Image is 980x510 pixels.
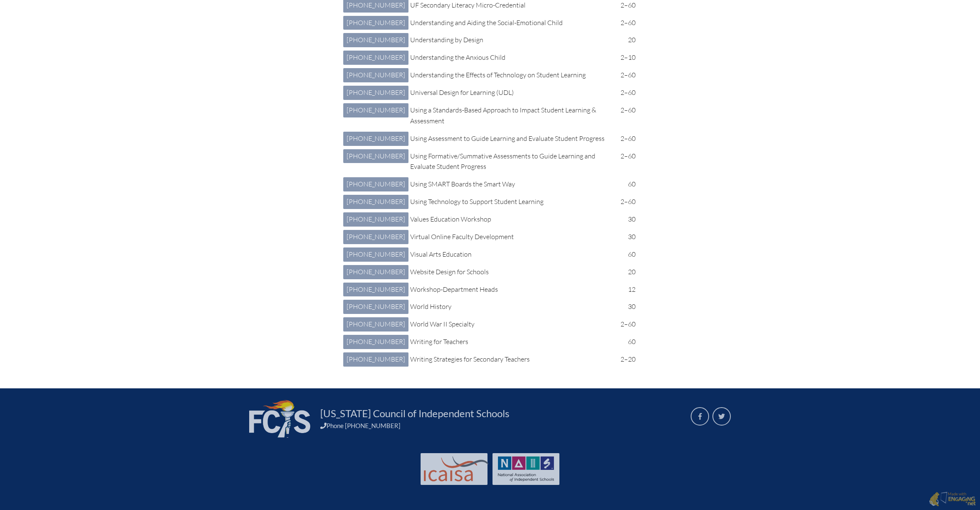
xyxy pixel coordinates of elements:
p: 2–60 [618,319,635,330]
p: 60 [618,249,635,260]
img: NAIS Logo [498,456,554,482]
img: Int'l Council Advancing Independent School Accreditation logo [424,456,488,482]
a: [PHONE_NUMBER] [343,283,408,297]
p: Universal Design for Learning (UDL) [410,87,611,98]
a: [PHONE_NUMBER] [343,352,408,367]
p: Using a Standards-Based Approach to Impact Student Learning & Assessment [410,105,611,127]
p: 30 [618,301,635,312]
img: Engaging - Bring it online [940,492,949,504]
p: Using Formative/Summative Assessments to Guide Learning and Evaluate Student Progress [410,151,611,173]
p: 12 [618,284,635,295]
p: 60 [618,179,635,190]
a: [PHONE_NUMBER] [343,149,408,163]
p: Writing Strategies for Secondary Teachers [410,354,611,365]
p: Made with [948,492,976,507]
p: 2–60 [618,87,635,98]
p: Understanding the Effects of Technology on Student Learning [410,70,611,81]
a: Made with [926,490,979,509]
p: 2–60 [618,196,635,207]
a: [PHONE_NUMBER] [343,51,408,65]
p: Values Education Workshop [410,214,611,225]
p: Workshop-Department Heads [410,284,611,295]
img: FCIS_logo_white [249,400,310,438]
a: [PHONE_NUMBER] [343,132,408,146]
img: Engaging - Bring it online [929,492,939,507]
a: [PHONE_NUMBER] [343,86,408,100]
p: 2–20 [618,354,635,365]
p: 30 [618,214,635,225]
p: 60 [618,337,635,347]
a: [PHONE_NUMBER] [343,212,408,227]
p: 20 [618,35,635,46]
a: [PHONE_NUMBER] [343,230,408,244]
a: [PHONE_NUMBER] [343,68,408,82]
p: 2–60 [618,151,635,162]
a: [PHONE_NUMBER] [343,300,408,314]
p: World War II Specialty [410,319,611,330]
a: [PHONE_NUMBER] [343,16,408,30]
a: [PHONE_NUMBER] [343,335,408,349]
p: Understanding by Design [410,35,611,46]
p: 30 [618,232,635,242]
p: 20 [618,267,635,278]
a: [PHONE_NUMBER] [343,177,408,191]
p: 2–60 [618,105,635,116]
div: Phone [PHONE_NUMBER] [320,422,681,429]
a: [PHONE_NUMBER] [343,195,408,209]
a: [PHONE_NUMBER] [343,317,408,331]
a: [PHONE_NUMBER] [343,33,408,47]
p: Website Design for Schools [410,267,611,278]
a: [PHONE_NUMBER] [343,265,408,279]
p: 2–60 [618,133,635,144]
p: Using SMART Boards the Smart Way [410,179,611,190]
a: [PHONE_NUMBER] [343,247,408,262]
p: Using Technology to Support Student Learning [410,196,611,207]
a: [PHONE_NUMBER] [343,103,408,117]
p: Visual Arts Education [410,249,611,260]
p: World History [410,301,611,312]
p: 2–60 [618,70,635,81]
p: 2–10 [618,52,635,63]
p: Writing for Teachers [410,337,611,347]
p: Understanding the Anxious Child [410,52,611,63]
a: [US_STATE] Council of Independent Schools [317,407,513,420]
p: Using Assessment to Guide Learning and Evaluate Student Progress [410,133,611,144]
p: Understanding and Aiding the Social-Emotional Child [410,18,611,28]
img: Engaging - Bring it online [948,496,976,506]
p: Virtual Online Faculty Development [410,232,611,242]
p: 2–60 [618,18,635,28]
